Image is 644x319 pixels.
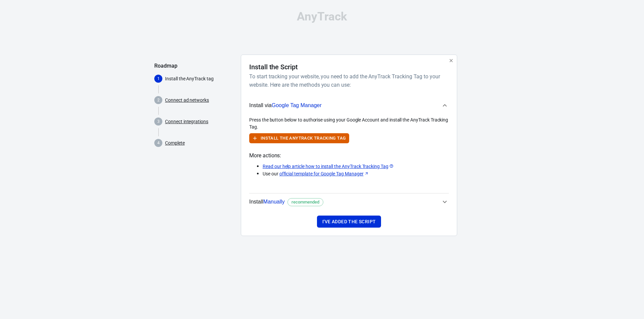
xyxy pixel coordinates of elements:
button: Install viaGoogle Tag Manager [249,94,449,116]
iframe: Intercom live chat [621,286,637,302]
text: 4 [157,141,160,145]
button: Install the AnyTrack Tracking Tag [249,133,349,144]
button: InstallManuallyrecommended [249,193,449,210]
p: Install the AnyTrack tag [165,75,235,82]
span: recommended [289,199,322,206]
h5: Roadmap [154,63,235,69]
button: I've added the script [317,216,381,228]
div: AnyTrack [154,11,490,22]
span: More actions: [249,151,449,160]
h6: To start tracking your website, you need to add the AnyTrack Tracking Tag to your website. Here a... [249,72,446,89]
p: Use our [263,170,449,177]
a: Connect ad networks [165,97,209,104]
text: 2 [157,98,160,102]
div: Press the button below to authorise using your Google Account and install the AnyTrack Tracking Tag. [249,116,449,131]
text: 1 [157,76,160,81]
span: Google Tag Manager [272,102,322,108]
a: Complete [165,140,185,147]
a: Read our help article how to install the AnyTrack Tracking Tag [263,163,394,170]
span: Install [249,197,323,206]
a: Connect integrations [165,118,208,125]
span: Manually [263,199,285,205]
a: official template for Google Tag Manager [279,170,369,177]
h4: Install the Script [249,63,298,71]
text: 3 [157,119,160,124]
span: Install via [249,101,322,110]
